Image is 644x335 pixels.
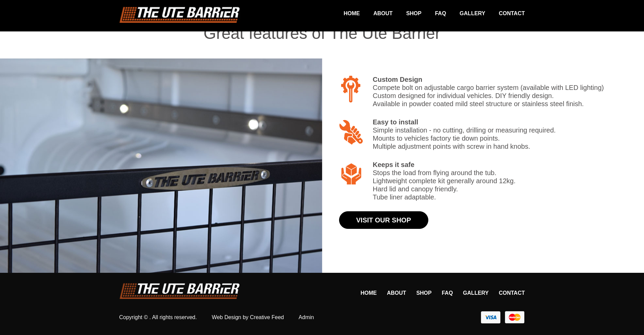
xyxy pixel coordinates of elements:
a: Web Design by Creative Feed [212,314,284,320]
a: Contact [485,7,525,20]
strong: Keeps it safe [373,161,414,168]
a: Contact [499,290,525,296]
img: logo.png [119,7,240,23]
a: FAQ [442,290,453,296]
a: Shop [416,290,431,296]
a: Home [330,7,360,20]
li: Simple installation - no cutting, drilling or measuring required. Mounts to vehicles factory tie ... [339,118,627,150]
strong: Custom Design [373,76,423,83]
a: Gallery [463,290,489,296]
a: About [387,290,406,296]
li: Stops the load from flying around the tub. Lightweight complete kit generally around 12kg. Hard l... [339,161,627,201]
a: Shop [392,7,421,20]
a: Visit Our Shop [339,211,428,229]
a: FAQ [422,7,446,20]
div: Copyright © . All rights reserved. [119,314,314,320]
a: Admin [299,314,314,320]
a: Home [360,290,377,296]
a: Gallery [446,7,485,20]
strong: Easy to install [373,118,419,126]
li: Compete bolt on adjustable cargo barrier system (available with LED lighting) Custom designed for... [339,75,627,108]
img: footer-logo.png [119,283,240,299]
a: About [360,7,392,20]
img: Paypal - Visa - Mastercard [481,311,525,324]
